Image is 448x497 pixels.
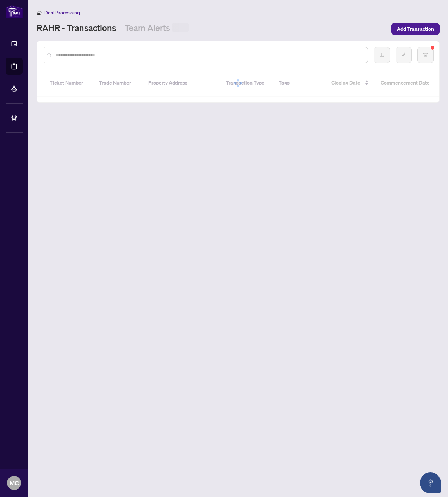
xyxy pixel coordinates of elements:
button: download [374,47,390,63]
img: logo [6,5,23,18]
span: Add Transaction [397,23,434,35]
span: home [37,10,42,15]
button: Open asap [420,472,441,493]
button: Add Transaction [391,23,440,35]
a: Team Alerts [125,22,189,35]
button: filter [417,47,434,63]
span: Deal Processing [44,10,80,16]
span: MC [10,478,19,488]
a: RAHR - Transactions [37,22,116,35]
button: edit [396,47,412,63]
